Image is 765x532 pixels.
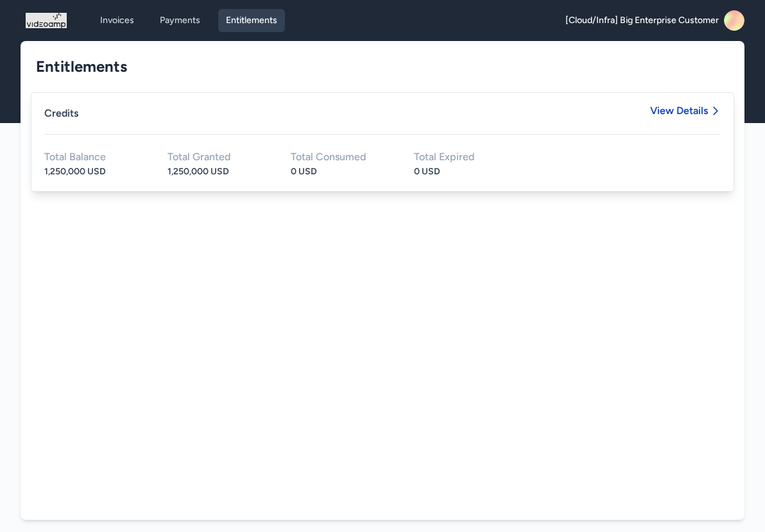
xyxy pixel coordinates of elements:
div: Total Consumed [291,152,393,162]
img: logo_1757534123.png [26,10,67,31]
a: Entitlements [218,9,285,32]
a: View Details [650,106,721,116]
div: Total Expired [414,152,517,162]
span: View Details [650,106,708,116]
div: Credits [44,106,78,134]
div: 0 USD [291,165,393,178]
h1: Entitlements [36,56,719,77]
div: 1,250,000 USD [168,165,270,178]
div: 1,250,000 USD [44,165,147,178]
div: Total Granted [168,152,270,162]
a: Invoices [92,9,142,32]
span: [Cloud/Infra] Big Enterprise Customer [565,14,719,27]
div: Total Balance [44,152,147,162]
a: Payments [152,9,208,32]
div: 0 USD [414,165,517,178]
a: [Cloud/Infra] Big Enterprise Customer [565,10,744,31]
